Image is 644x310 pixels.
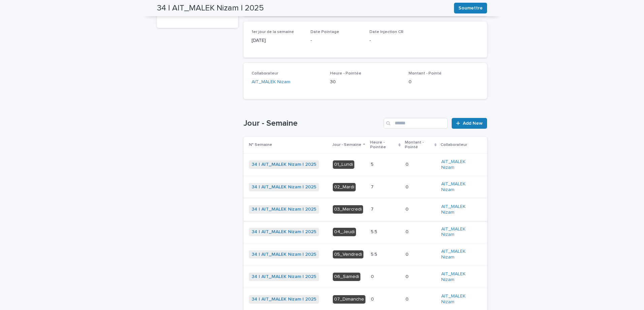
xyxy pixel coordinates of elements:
div: 04_Jeudi [333,228,356,236]
div: 03_Mercredi [333,205,363,214]
a: 34 | AIT_MALEK Nizam | 2025 [252,297,316,302]
tr: 34 | AIT_MALEK Nizam | 2025 02_Mardi77 00 AIT_MALEK Nizam [244,176,487,198]
a: AIT_MALEK Nizam [441,249,476,260]
span: Collaborateur [252,71,278,75]
p: 0 [406,273,410,280]
a: AIT_MALEK Nizam [441,226,476,238]
p: 0 [409,79,479,86]
div: 05_Vendredi [333,250,363,259]
tr: 34 | AIT_MALEK Nizam | 2025 06_Samedi00 00 AIT_MALEK Nizam [244,266,487,288]
span: Heure - Pointée [330,71,361,75]
p: - [311,37,361,44]
p: [DATE] [252,37,302,44]
p: 5 [371,160,375,167]
div: 07_Dimanche [333,295,365,304]
a: AIT_MALEK Nizam [441,271,476,283]
a: 34 | AIT_MALEK Nizam | 2025 [252,274,316,280]
h1: Jour - Semaine [244,119,381,128]
span: Date Injection CR [369,30,404,34]
p: Heure - Pointée [370,139,397,151]
p: N° Semaine [249,141,272,149]
span: Montant - Pointé [409,71,442,75]
h2: 34 | AIT_MALEK Nizam | 2025 [157,3,264,13]
p: 0 [406,295,410,302]
p: Collaborateur [441,141,467,149]
div: 01_Lundi [333,160,354,169]
tr: 34 | AIT_MALEK Nizam | 2025 01_Lundi55 00 AIT_MALEK Nizam [244,153,487,176]
tr: 34 | AIT_MALEK Nizam | 2025 04_Jeudi5.55.5 00 AIT_MALEK Nizam [244,221,487,243]
a: AIT_MALEK Nizam [441,293,476,305]
p: Montant - Pointé [405,139,433,151]
p: 0 [406,228,410,235]
div: 02_Mardi [333,183,356,191]
span: Date Pointage [311,30,339,34]
p: 0 [371,295,375,302]
p: 0 [406,205,410,212]
a: 34 | AIT_MALEK Nizam | 2025 [252,184,316,190]
input: Search [384,118,448,129]
span: Add New [463,121,483,126]
tr: 34 | AIT_MALEK Nizam | 2025 03_Mercredi77 00 AIT_MALEK Nizam [244,198,487,221]
p: 0 [406,183,410,190]
p: - [369,37,420,44]
p: 7 [371,205,375,212]
p: 5.5 [371,228,379,235]
a: AIT_MALEK Nizam [252,79,290,86]
p: 0 [406,160,410,167]
span: Soumettre [458,5,483,11]
a: 34 | AIT_MALEK Nizam | 2025 [252,252,316,257]
p: Jour - Semaine [332,141,361,149]
tr: 34 | AIT_MALEK Nizam | 2025 05_Vendredi5.55.5 00 AIT_MALEK Nizam [244,243,487,266]
button: Soumettre [454,3,487,13]
div: 06_Samedi [333,273,360,281]
a: 34 | AIT_MALEK Nizam | 2025 [252,162,316,167]
p: 5.5 [371,250,379,257]
p: 7 [371,183,375,190]
span: 1er jour de la semaine [252,30,294,34]
a: 34 | AIT_MALEK Nizam | 2025 [252,207,316,212]
p: 0 [371,273,375,280]
a: AIT_MALEK Nizam [441,159,476,170]
a: 34 | AIT_MALEK Nizam | 2025 [252,229,316,235]
p: 30 [330,79,400,86]
a: AIT_MALEK Nizam [441,204,476,215]
a: Add New [452,118,487,129]
p: 0 [406,250,410,257]
a: AIT_MALEK Nizam [441,181,476,193]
